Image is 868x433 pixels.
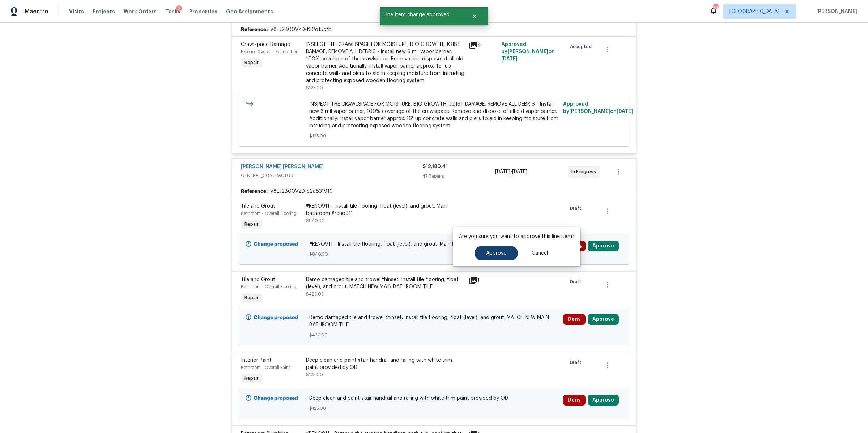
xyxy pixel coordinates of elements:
[570,205,584,212] span: Draft
[242,294,261,301] span: Repair
[495,169,510,174] span: [DATE]
[241,277,275,282] span: Tile and Grout
[306,41,464,84] div: INSPECT THE CRAWLSPACE FOR MOISTURE, BIO GROWTH, JOIST DAMAGE, REMOVE ALL DEBRIS - Install new 6 ...
[475,246,518,260] button: Approve
[422,173,495,180] div: 47 Repairs
[501,56,518,61] span: [DATE]
[588,241,619,251] button: Approve
[241,188,268,195] b: Reference:
[241,365,290,370] span: Bathroom - Overall Paint
[563,102,633,114] span: Approved by [PERSON_NAME] on
[242,221,261,228] span: Repair
[729,8,779,15] span: [GEOGRAPHIC_DATA]
[563,395,586,406] button: Deny
[124,8,157,15] span: Work Orders
[306,357,464,371] div: Deep clean and paint stair handrail and railing with white trim paint provided by OD
[306,292,324,296] span: $420.00
[570,43,595,50] span: Accepted
[241,211,297,216] span: Bathroom - Overall Flooring
[463,9,486,24] button: Close
[241,42,290,47] span: Crawlspace Damage
[241,26,268,33] b: Reference:
[570,278,584,285] span: Draft
[571,168,599,175] span: In Progress
[309,331,559,339] span: $420.00
[588,314,619,325] button: Approve
[309,251,559,258] span: $840.00
[486,251,506,256] span: Approve
[459,233,575,240] p: Are you sure you want to approve this line item?
[501,42,555,61] span: Approved by [PERSON_NAME] on
[309,241,559,248] span: #RENO911 - Install tile flooring, float (level), and grout. Main bathroom #reno911
[813,8,857,15] span: [PERSON_NAME]
[232,185,636,198] div: FV8EJ2B00VZD-e2a831919
[512,169,527,174] span: [DATE]
[309,132,559,140] span: $125.00
[617,109,633,114] span: [DATE]
[242,375,261,382] span: Repair
[242,59,261,66] span: Repair
[309,405,559,412] span: $125.00
[25,8,48,15] span: Maestro
[495,168,527,175] span: -
[532,251,548,256] span: Cancel
[520,246,559,260] button: Cancel
[232,23,636,36] div: FV8EJ2B00VZD-f32d15cfb
[241,164,324,169] a: [PERSON_NAME] [PERSON_NAME]
[254,315,298,320] b: Change proposed
[309,314,559,328] span: Demo damaged tile and trowel thinset. Install tile flooring, float (level), and grout. MATCH NEW ...
[241,285,297,289] span: Bathroom - Overall Flooring
[226,8,273,15] span: Geo Assignments
[570,359,584,366] span: Draft
[241,204,275,209] span: Tile and Grout
[241,50,298,54] span: Exterior Overall - Foundation
[254,242,298,247] b: Change proposed
[254,396,298,401] b: Change proposed
[588,395,619,406] button: Approve
[309,101,559,130] span: INSPECT THE CRAWLSPACE FOR MOISTURE, BIO GROWTH, JOIST DAMAGE, REMOVE ALL DEBRIS - Install new 6 ...
[69,8,84,15] span: Visits
[422,164,448,169] span: $13,180.41
[176,5,182,13] div: 3
[469,276,497,285] div: 1
[306,276,464,290] div: Demo damaged tile and trowel thinset. Install tile flooring, float (level), and grout. MATCH NEW ...
[309,395,559,402] span: Deep clean and paint stair handrail and railing with white trim paint provided by OD
[469,41,497,50] div: 4
[713,4,718,12] div: 24
[563,314,586,325] button: Deny
[306,203,464,217] div: #RENO911 - Install tile flooring, float (level), and grout. Main bathroom #reno911
[306,373,323,377] span: $125.00
[165,9,180,14] span: Tasks
[241,172,422,179] span: GENERAL_CONTRACTOR
[380,7,463,22] span: Line Item change approved
[93,8,115,15] span: Projects
[306,86,323,90] span: $125.00
[189,8,217,15] span: Properties
[306,218,325,223] span: $840.00
[241,358,272,363] span: Interior Paint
